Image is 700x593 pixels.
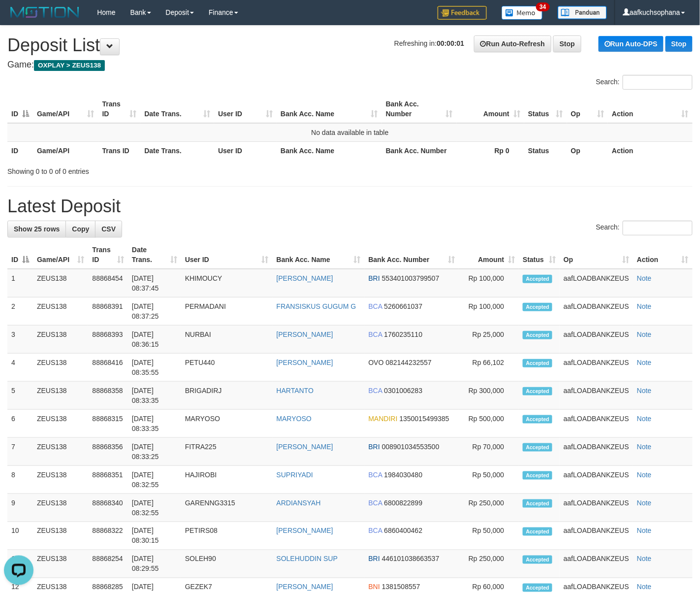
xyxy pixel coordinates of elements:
[365,241,459,269] th: Bank Acc. Number: activate to sort column ascending
[101,225,116,233] span: CSV
[277,471,313,479] a: SUPRIYADI
[384,387,422,395] span: Copy 0301006283 to clipboard
[128,550,181,578] td: [DATE] 08:29:55
[382,274,440,282] span: Copy 553401003799507 to clipboard
[7,466,33,494] td: 8
[384,471,422,479] span: Copy 1984030480 to clipboard
[400,415,449,423] span: Copy 1350015499385 to clipboard
[277,274,333,282] a: [PERSON_NAME]
[273,241,365,269] th: Bank Acc. Name: activate to sort column ascending
[7,123,693,142] td: No data available in table
[88,269,127,297] td: 88868454
[459,438,519,466] td: Rp 70,000
[128,466,181,494] td: [DATE] 08:32:55
[382,95,457,123] th: Bank Acc. Number: activate to sort column ascending
[457,95,524,123] th: Amount: activate to sort column ascending
[181,522,273,550] td: PETIRS08
[33,382,88,410] td: ZEUS138
[88,354,127,382] td: 88868416
[596,221,693,235] label: Search:
[459,269,519,297] td: Rp 100,000
[637,274,652,282] a: Note
[369,443,380,451] span: BRI
[369,415,398,423] span: MANDIRI
[560,382,633,410] td: aafLOADBANKZEUS
[623,221,693,235] input: Search:
[560,522,633,550] td: aafLOADBANKZEUS
[384,499,422,507] span: Copy 6800822899 to clipboard
[277,95,382,123] th: Bank Acc. Name: activate to sort column ascending
[608,95,693,123] th: Action: activate to sort column ascending
[181,466,273,494] td: HAJIROBI
[181,297,273,326] td: PERMADANI
[523,275,552,283] span: Accepted
[459,494,519,522] td: Rp 250,000
[4,4,33,33] button: Open LiveChat chat widget
[523,499,552,508] span: Accepted
[596,75,693,90] label: Search:
[382,443,440,451] span: Copy 008901034553500 to clipboard
[637,387,652,395] a: Note
[7,163,285,176] div: Showing 0 to 0 of 0 entries
[72,225,89,233] span: Copy
[567,141,608,160] th: Op
[523,584,552,592] span: Accepted
[7,550,33,578] td: 11
[277,359,333,366] a: [PERSON_NAME]
[128,241,181,269] th: Date Trans.: activate to sort column ascending
[277,443,333,451] a: [PERSON_NAME]
[88,241,127,269] th: Trans ID: activate to sort column ascending
[128,354,181,382] td: [DATE] 08:35:55
[382,555,440,563] span: Copy 446101038663537 to clipboard
[181,494,273,522] td: GARENNG3315
[384,302,422,310] span: Copy 5260661037 to clipboard
[523,556,552,564] span: Accepted
[88,550,127,578] td: 88868254
[181,241,273,269] th: User ID: activate to sort column ascending
[560,438,633,466] td: aafLOADBANKZEUS
[519,241,560,269] th: Status: activate to sort column ascending
[14,225,60,233] span: Show 25 rows
[558,6,607,19] img: panduan.png
[536,2,549,11] span: 34
[214,141,277,160] th: User ID
[524,141,567,160] th: Status
[33,466,88,494] td: ZEUS138
[560,241,633,269] th: Op: activate to sort column ascending
[277,415,312,423] a: MARYOSO
[128,297,181,326] td: [DATE] 08:37:25
[523,527,552,536] span: Accepted
[7,326,33,354] td: 3
[369,583,380,591] span: BNI
[7,241,33,269] th: ID: activate to sort column descending
[523,303,552,311] span: Accepted
[128,326,181,354] td: [DATE] 08:36:15
[33,354,88,382] td: ZEUS138
[33,438,88,466] td: ZEUS138
[459,241,519,269] th: Amount: activate to sort column ascending
[553,35,581,52] a: Stop
[7,410,33,438] td: 6
[88,494,127,522] td: 88868340
[277,387,314,395] a: HARTANTO
[277,141,382,160] th: Bank Acc. Name
[369,555,380,563] span: BRI
[369,330,382,338] span: BCA
[394,39,464,47] span: Refreshing in:
[7,60,693,70] h4: Game:
[140,95,214,123] th: Date Trans.: activate to sort column ascending
[560,494,633,522] td: aafLOADBANKZEUS
[637,527,652,535] a: Note
[637,359,652,366] a: Note
[140,141,214,160] th: Date Trans.
[88,466,127,494] td: 88868351
[33,269,88,297] td: ZEUS138
[7,522,33,550] td: 10
[459,522,519,550] td: Rp 50,000
[7,382,33,410] td: 5
[181,326,273,354] td: NURBAI
[7,95,33,123] th: ID: activate to sort column descending
[7,354,33,382] td: 4
[33,241,88,269] th: Game/API: activate to sort column ascending
[277,583,333,591] a: [PERSON_NAME]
